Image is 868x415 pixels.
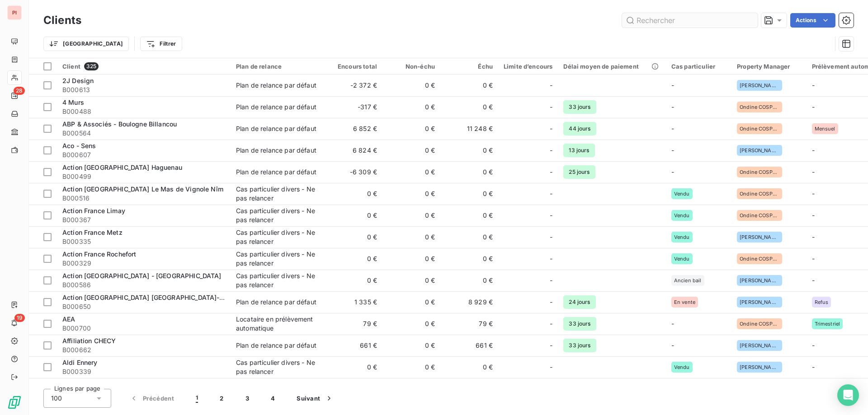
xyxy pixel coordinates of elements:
button: 4 [260,389,286,408]
span: B000339 [62,367,225,376]
span: - [550,124,552,133]
span: - [671,341,674,349]
span: 2J Design [62,77,94,84]
span: Ondine COSPEREC [740,104,779,110]
span: - [812,190,815,197]
span: - [550,146,552,155]
td: 0 € [325,183,382,205]
span: En vente [674,299,695,305]
div: Property Manager [737,63,801,70]
td: 0 € [440,378,498,400]
span: - [550,341,552,350]
div: Encours total [330,63,377,70]
span: - [550,211,552,220]
span: Action France Rochefort [62,250,136,258]
td: -2 372 € [325,75,382,96]
div: Plan de relance par défaut [236,341,316,350]
td: 0 € [325,248,382,270]
span: 1 [196,394,198,403]
span: Action [GEOGRAPHIC_DATA] [GEOGRAPHIC_DATA]-l'Aumone [62,294,248,301]
span: Ondine COSPEREC [740,213,779,218]
td: 0 € [382,356,440,378]
div: Cas particulier divers - Ne pas relancer [236,250,319,268]
td: 0 € [440,248,498,270]
div: Cas particulier divers - Ne pas relancer [236,185,319,203]
span: - [550,254,552,263]
span: B000516 [62,194,225,203]
span: - [671,168,674,176]
span: - [671,81,674,89]
span: [PERSON_NAME] [740,278,779,283]
span: 4 Murs [62,98,84,106]
a: 28 [7,89,21,103]
span: [PERSON_NAME] [740,343,779,348]
div: Cas particulier divers - Ne pas relancer [236,271,319,289]
span: ABP & Associés - Boulogne Billancou [62,120,177,128]
td: 0 € [382,335,440,356]
button: 2 [209,389,234,408]
td: 0 € [440,356,498,378]
span: B000650 [62,302,225,311]
span: Action [GEOGRAPHIC_DATA] Haguenau [62,163,182,171]
td: 0 € [382,140,440,161]
span: - [812,363,815,371]
span: - [550,168,552,177]
td: -317 € [325,96,382,118]
span: 33 jours [563,100,596,114]
span: Ancien bail [674,278,702,283]
span: [PERSON_NAME] [740,83,779,88]
td: 0 € [382,205,440,226]
div: Cas particulier divers - Ne pas relancer [236,380,319,398]
td: 0 € [382,75,440,96]
span: B000564 [62,129,225,138]
span: Vendu [674,213,690,218]
button: 1 [185,389,209,408]
span: Ondine COSPEREC [740,321,779,326]
span: Refus [815,299,829,305]
span: Mensuel [815,126,835,131]
span: Aldi Ennery [62,359,98,366]
div: Plan de relance par défaut [236,81,316,90]
span: - [671,146,674,154]
td: 0 € [382,183,440,205]
span: - [812,233,815,241]
td: 0 € [382,291,440,313]
button: Suivant [286,389,344,408]
td: 11 248 € [440,118,498,140]
td: 6 852 € [325,118,382,140]
span: Action France Limay [62,207,125,214]
td: 0 € [440,161,498,183]
span: Action [GEOGRAPHIC_DATA] - [GEOGRAPHIC_DATA] [62,272,222,280]
td: -6 309 € [325,161,382,183]
td: 8 929 € [440,291,498,313]
span: Ondine COSPEREC [740,191,779,196]
td: 0 € [382,378,440,400]
span: [PERSON_NAME] [740,299,779,305]
span: B000367 [62,215,225,224]
button: Filtrer [140,37,182,51]
div: Open Intercom Messenger [837,384,859,406]
button: Précédent [118,389,185,408]
div: Limite d’encours [504,63,552,70]
span: [PERSON_NAME] [740,148,779,153]
button: Actions [790,13,835,28]
h3: Clients [43,12,81,28]
span: Trimestriel [815,321,840,326]
div: Cas particulier divers - Ne pas relancer [236,206,319,224]
span: AEA [62,315,75,323]
span: B000700 [62,324,225,333]
span: Vendu [674,191,690,196]
div: Cas particulier [671,63,726,70]
td: 1 335 € [325,291,382,313]
span: - [550,103,552,112]
td: 0 € [440,140,498,161]
span: - [550,233,552,242]
span: Vendu [674,256,690,261]
span: 100 [51,394,62,403]
span: Ondine COSPEREC [740,126,779,131]
span: Ondine COSPEREC [740,169,779,175]
span: Client [62,63,80,70]
td: 0 € [382,270,440,291]
span: B000329 [62,259,225,268]
td: 0 € [382,118,440,140]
